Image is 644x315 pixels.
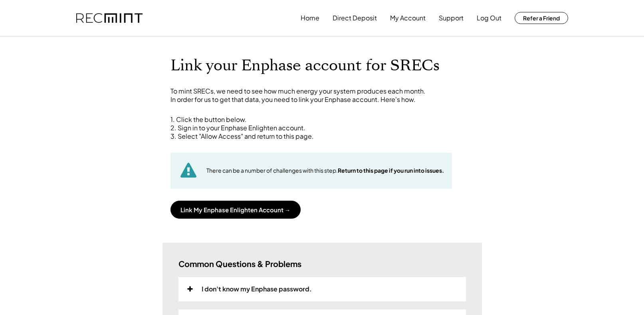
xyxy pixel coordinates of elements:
button: Home [301,10,319,26]
button: Refer a Friend [515,12,568,24]
button: Log Out [477,10,501,26]
div: There can be a number of challenges with this step. [206,167,444,175]
div: 1. Click the button below. 2. Sign in to your Enphase Enlighten account. 3. Select "Allow Access"... [170,116,474,140]
button: Link My Enphase Enlighten Account → [170,201,301,219]
h3: Common Questions & Problems [178,259,301,269]
button: Support [439,10,464,26]
div: I don't know my Enphase password. [202,285,312,293]
strong: Return to this page if you run into issues. [338,167,444,174]
div: To mint SRECs, we need to see how much energy your system produces each month. In order for us to... [170,87,474,104]
button: Direct Deposit [333,10,377,26]
h1: Link your Enphase account for SRECs [170,56,474,75]
button: My Account [390,10,426,26]
img: recmint-logotype%403x.png [76,13,143,23]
